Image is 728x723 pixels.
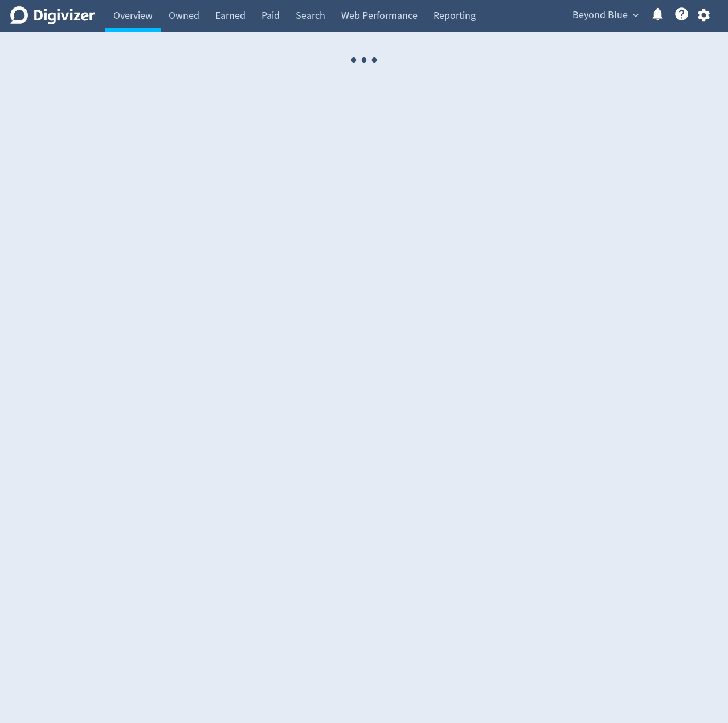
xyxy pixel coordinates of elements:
button: Beyond Blue [569,6,641,24]
span: · [369,32,379,89]
span: expand_more [631,10,641,20]
span: · [349,32,359,89]
span: · [359,32,369,89]
span: Beyond Blue [572,6,628,24]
